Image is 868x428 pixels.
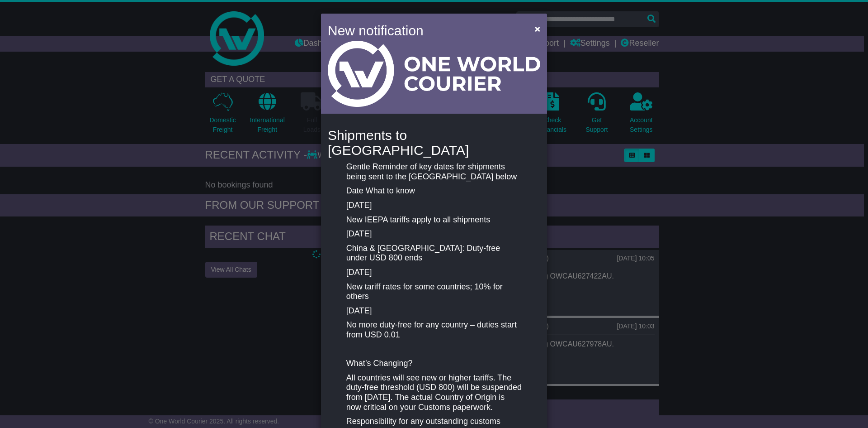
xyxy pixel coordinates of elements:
img: Light [328,41,540,107]
p: Date What to know [346,186,522,196]
button: Close [530,19,545,38]
h4: Shipments to [GEOGRAPHIC_DATA] [328,128,540,158]
p: Gentle Reminder of key dates for shipments being sent to the [GEOGRAPHIC_DATA] below [346,162,522,182]
h4: New notification [328,20,522,41]
p: China & [GEOGRAPHIC_DATA]: Duty-free under USD 800 ends [346,244,522,263]
p: [DATE] [346,229,522,239]
p: No more duty-free for any country – duties start from USD 0.01 [346,320,522,340]
span: × [535,24,540,34]
p: [DATE] [346,268,522,278]
p: [DATE] [346,201,522,211]
p: All countries will see new or higher tariffs. The duty-free threshold (USD 800) will be suspended... [346,373,522,412]
p: New tariff rates for some countries; 10% for others [346,282,522,302]
p: [DATE] [346,306,522,316]
p: What’s Changing? [346,359,522,369]
p: New IEEPA tariffs apply to all shipments [346,215,522,225]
